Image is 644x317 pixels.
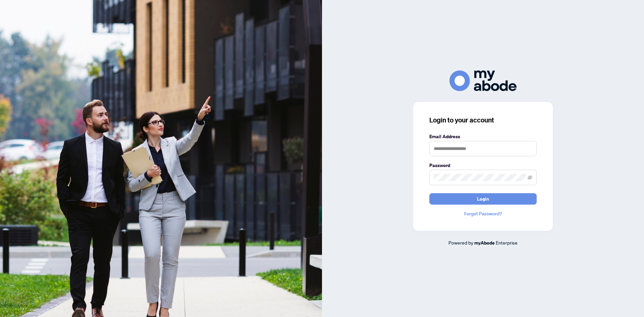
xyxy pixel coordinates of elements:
span: eye-invisible [528,175,532,180]
label: Password [429,162,537,169]
span: Powered by [448,240,473,246]
span: Login [477,194,489,204]
a: Forgot Password? [429,210,537,217]
img: ma-logo [449,70,517,91]
label: Email Address [429,133,537,140]
button: Login [429,193,537,205]
a: myAbode [474,239,495,247]
h3: Login to your account [429,115,537,125]
span: Enterprise [496,240,518,246]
